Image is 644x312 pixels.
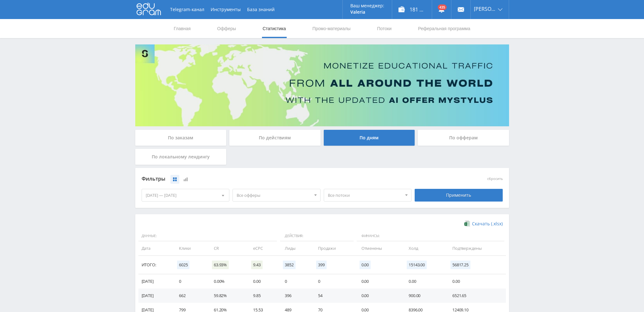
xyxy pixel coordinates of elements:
[357,231,504,242] span: Финансы:
[173,274,207,289] td: 0
[207,289,247,303] td: 59.82%
[487,177,503,181] button: сбросить
[324,130,415,146] div: По дням
[402,241,446,256] td: Холд
[402,289,446,303] td: 900.00
[312,289,355,303] td: 54
[173,19,191,38] a: Главная
[207,274,247,289] td: 0.00%
[350,3,384,8] p: Ваш менеджер:
[328,189,402,201] span: Все потоки
[278,289,312,303] td: 396
[177,261,189,269] span: 6025
[446,289,506,303] td: 6521.65
[418,19,471,38] a: Реферальная программа
[464,220,470,227] img: xlsx
[350,10,384,15] p: Valeria
[217,19,237,38] a: Офферы
[418,130,509,146] div: По офферам
[283,261,295,269] span: 3852
[316,261,327,269] span: 399
[237,189,311,201] span: Все офферы
[142,174,412,184] div: Фильтры
[247,289,278,303] td: 9.85
[262,19,287,38] a: Статистика
[312,241,355,256] td: Продажи
[138,274,173,289] td: [DATE]
[474,6,496,11] span: [PERSON_NAME]
[278,241,312,256] td: Лиды
[280,231,353,242] span: Действия:
[207,241,247,256] td: CR
[355,274,402,289] td: 0.00
[360,261,371,269] span: 0.00
[312,19,351,38] a: Промо-материалы
[135,44,509,126] img: Banner
[247,241,278,256] td: eCPC
[415,189,503,202] div: Применить
[138,241,173,256] td: Дата
[407,261,427,269] span: 15143.00
[278,274,312,289] td: 0
[173,241,207,256] td: Клики
[450,261,470,269] span: 56817.25
[376,19,392,38] a: Потоки
[355,241,402,256] td: Отменены
[312,274,355,289] td: 0
[142,189,229,201] div: [DATE] — [DATE]
[135,149,226,165] div: По локальному лендингу
[402,274,446,289] td: 0.00
[446,241,506,256] td: Подтверждены
[251,261,262,269] span: 9.43
[212,261,229,269] span: 63.93%
[138,256,173,274] td: Итого:
[138,289,173,303] td: [DATE]
[173,289,207,303] td: 662
[355,289,402,303] td: 0.00
[135,130,226,146] div: По заказам
[464,221,502,227] a: Скачать (.xlsx)
[247,274,278,289] td: 0.00
[138,231,277,242] span: Данные:
[446,274,506,289] td: 0.00
[472,221,503,226] span: Скачать (.xlsx)
[229,130,321,146] div: По действиям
